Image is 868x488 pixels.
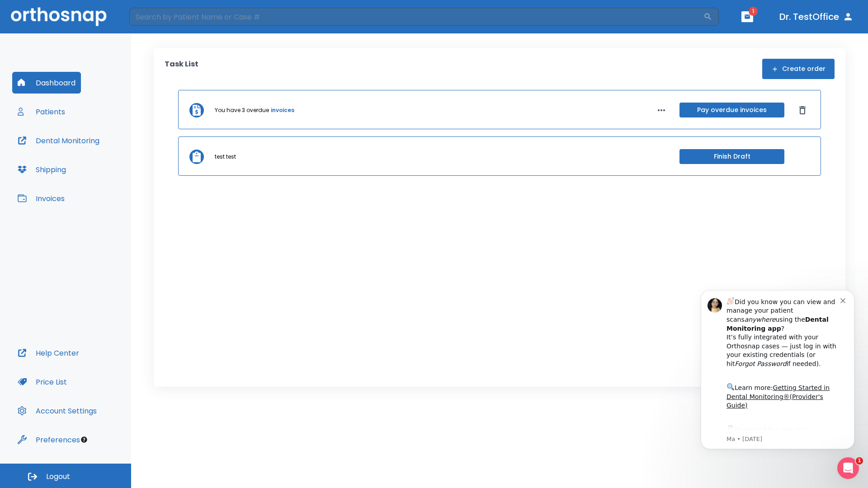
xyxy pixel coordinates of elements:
[679,149,784,164] button: Finish Draft
[12,342,85,364] button: Help Center
[12,400,102,422] button: Account Settings
[749,7,758,16] span: 1
[837,457,859,479] iframe: Intercom live chat
[12,72,81,94] button: Dashboard
[12,101,71,122] button: Patients
[80,436,88,444] div: Tooltip anchor
[856,457,863,465] span: 1
[762,59,835,79] button: Create order
[795,103,810,117] button: Dismiss
[165,59,198,79] p: Task List
[46,472,70,482] span: Logout
[679,103,784,117] button: Pay overdue invoices
[11,7,107,26] img: Orthosnap
[776,9,857,25] button: Dr. TestOffice
[271,106,294,114] a: invoices
[129,8,703,26] input: Search by Patient Name or Case #
[687,279,868,483] iframe: Intercom notifications message
[12,188,70,209] button: Invoices
[12,159,71,180] button: Shipping
[12,371,72,393] button: Price List
[215,153,236,161] p: test test
[215,106,269,114] p: You have 3 overdue
[12,429,85,450] button: Preferences
[12,130,105,151] button: Dental Monitoring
